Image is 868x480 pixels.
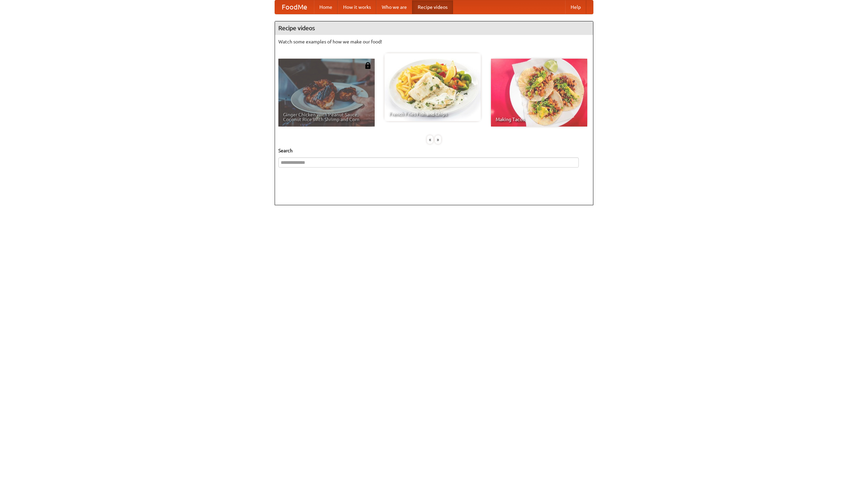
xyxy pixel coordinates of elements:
span: Making Tacos [496,117,583,122]
a: How it works [338,0,376,14]
a: Making Tacos [491,59,587,127]
a: French Fries Fish and Chips [384,53,481,121]
a: Recipe videos [412,0,453,14]
a: Home [314,0,338,14]
p: Watch some examples of how we make our food! [278,38,590,45]
div: « [427,135,433,144]
a: Help [565,0,586,14]
div: » [435,135,441,144]
h5: Search [278,147,590,154]
img: 483408.png [364,62,371,69]
a: Who we are [376,0,412,14]
span: French Fries Fish and Chips [389,112,476,116]
h4: Recipe videos [275,21,593,35]
a: FoodMe [275,0,314,14]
